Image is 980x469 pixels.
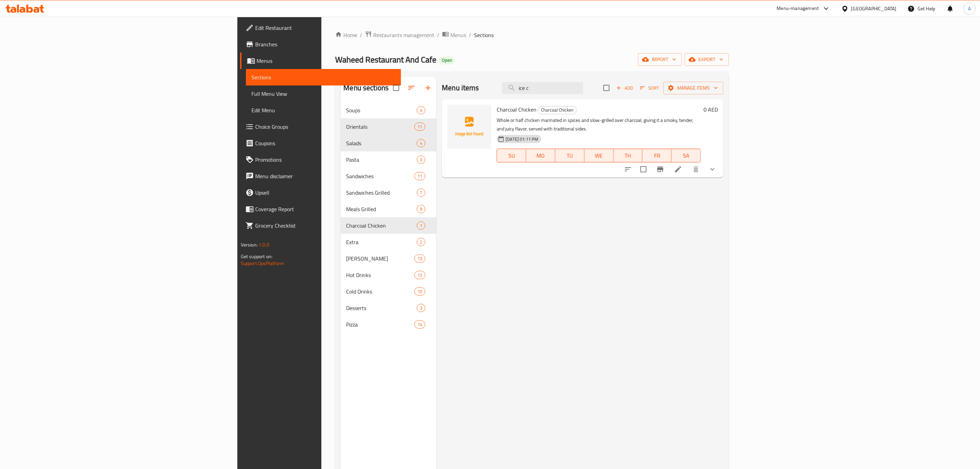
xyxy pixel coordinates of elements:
div: items [414,287,425,296]
li: / [469,31,471,39]
span: Manage items [669,84,718,92]
span: [DATE] 01:11 PM [503,136,541,142]
div: items [414,123,425,131]
div: items [417,106,425,114]
span: Menu disclaimer [255,172,395,180]
span: 3 [417,157,425,163]
span: TH [616,151,640,161]
span: Sections [474,31,494,39]
span: Version: [241,240,258,249]
a: Grocery Checklist [240,217,401,234]
span: Sections [251,73,395,81]
button: Sort [638,83,661,93]
div: Hot Drinks12 [341,267,436,283]
span: A [968,5,971,12]
span: export [690,55,723,64]
div: Sandwiches11 [341,168,436,184]
div: Charcoal Chicken1 [341,217,436,234]
span: Grocery Checklist [255,221,395,230]
a: Menus [240,53,401,69]
div: Mansaf Biryani [346,254,414,263]
span: Menus [257,57,395,65]
span: 14 [415,321,425,328]
a: Promotions [240,151,401,168]
span: Sort items [636,83,663,93]
input: search [502,82,583,94]
span: Pizza [346,320,414,329]
span: 10 [415,288,425,295]
div: Cold Drinks10 [341,283,436,300]
span: 11 [415,124,425,130]
span: Select section [599,81,614,95]
span: Soups [346,106,417,114]
span: Choice Groups [255,123,395,131]
span: Open [439,57,455,63]
span: MO [529,151,553,161]
div: Extra2 [341,234,436,250]
div: Orientals11 [341,118,436,135]
img: Charcoal Chicken [447,105,491,149]
span: Promotions [255,156,395,164]
div: Pasta3 [341,151,436,168]
span: Branches [255,40,395,48]
span: 4 [417,140,425,147]
button: SA [672,149,701,162]
button: TH [614,149,643,162]
div: items [417,139,425,147]
a: Edit Restaurant [240,20,401,36]
span: Add item [614,83,636,93]
a: Coupons [240,135,401,151]
span: Get support on: [241,252,272,261]
button: show more [704,161,721,178]
span: TU [558,151,582,161]
span: Coupons [255,139,395,147]
span: 3 [417,305,425,311]
div: Charcoal Chicken [346,221,417,230]
a: Edit menu item [674,165,682,173]
div: Open [439,56,455,65]
div: Sandwiches Grilled7 [341,184,436,201]
span: Sandwiches [346,172,414,180]
span: Edit Menu [251,106,395,114]
div: [PERSON_NAME]13 [341,250,436,267]
p: Whole or half chicken marinated in spices and slow-grilled over charcoal, giving it a smoky, tend... [497,116,701,133]
div: Soups4 [341,102,436,118]
span: Salads [346,139,417,147]
a: Menus [442,31,466,39]
span: Upsell [255,188,395,197]
span: Full Menu View [251,90,395,98]
div: Cold Drinks [346,287,414,296]
span: Pasta [346,156,417,164]
div: Charcoal Chicken [538,106,577,114]
div: items [417,304,425,312]
span: Orientals [346,123,414,131]
a: Menu disclaimer [240,168,401,184]
button: Branch-specific-item [652,161,669,178]
span: 12 [415,272,425,278]
div: items [417,188,425,197]
button: WE [585,149,614,162]
svg: Show Choices [708,165,717,173]
button: TU [555,149,585,162]
span: Sort sections [403,80,420,96]
a: Upsell [240,184,401,201]
a: Coverage Report [240,201,401,217]
a: Support.OpsPlatform [241,259,284,268]
div: items [414,172,425,180]
span: Select to update [636,162,651,176]
a: Full Menu View [246,85,401,102]
div: Desserts [346,304,417,312]
span: SA [674,151,698,161]
span: Coverage Report [255,205,395,213]
span: Select all sections [389,81,403,95]
div: items [414,271,425,279]
nav: Menu sections [341,99,436,335]
span: 9 [417,206,425,213]
li: / [437,31,439,39]
div: Sandwiches Grilled [346,188,417,197]
span: Meals Grilled [346,205,417,213]
div: [GEOGRAPHIC_DATA] [851,5,897,12]
span: Menus [450,31,466,39]
div: items [414,320,425,329]
div: Desserts3 [341,300,436,316]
